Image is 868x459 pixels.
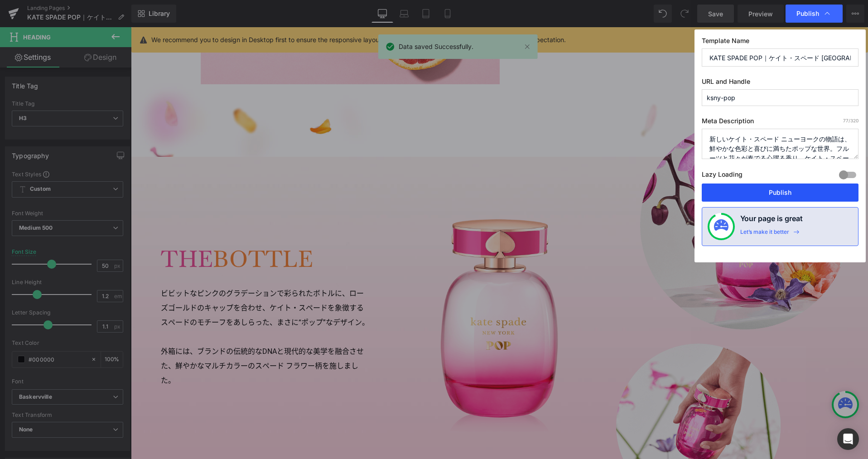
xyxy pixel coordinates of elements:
[82,217,183,246] span: BOTTLE
[702,77,858,89] label: URL and Handle
[30,259,240,303] p: ビビットなピンクのグラデーションで彩られたボトルに、ローズゴールドのキャップを合わせ、ケイト・スペードを象徴するスペードのモチーフをあしらった、まさに“ポップ”なデザイン。
[30,317,240,361] p: 外箱には、ブランドの伝統的なDNAと現代的な美学を融合させた、鮮やかなマルチカラーのスペード フラワー柄を施しました。
[702,169,743,184] label: Lazy Loading
[714,219,728,234] img: onboarding-status.svg
[740,213,803,228] h4: Your page is great
[306,189,431,413] img: ケイト・スペード ポップ オードパルファム
[30,217,82,246] span: THE
[702,117,858,129] label: Meta Description
[702,184,858,202] button: Publish
[843,118,849,123] span: 77
[843,118,858,123] span: /320
[702,37,858,48] label: Template Name
[796,10,819,18] span: Publish
[702,129,858,159] textarea: 新しいケイト・スペード ニューヨークの物語は、鮮やかな色彩と喜びに満ちたポップな世界。フルーツと花々が奏でる心躍る香り、ケイト・スペード ポップが新登場。
[740,228,789,240] div: Let’s make it better
[837,428,859,450] div: Open Intercom Messenger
